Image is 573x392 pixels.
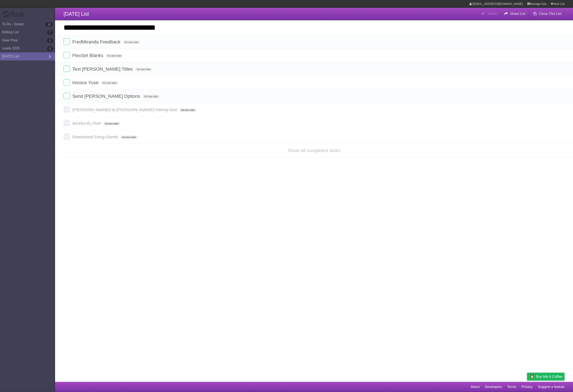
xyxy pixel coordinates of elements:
[527,373,565,381] a: Buy me a coffee
[72,94,141,99] span: Send [PERSON_NAME] Options
[529,373,535,380] img: Buy me a coffee
[123,40,140,44] span: No due date
[101,81,118,85] span: No due date
[501,10,529,18] button: Share List
[64,79,70,85] label: Done
[64,93,70,99] label: Done
[487,12,497,15] b: Saved
[64,52,70,58] label: Done
[72,53,104,58] span: FlexSet Blanks
[64,38,70,45] label: Done
[47,46,53,51] b: 8
[72,80,100,85] span: Invoice Yuse
[64,106,70,113] label: Done
[120,135,137,139] span: No due date
[485,383,502,391] a: Developers
[64,66,70,72] label: Done
[538,383,565,391] a: Suggest a feature
[64,11,89,17] span: [DATE] List
[72,134,119,140] span: Download Tong Cards
[530,10,565,18] button: Clone This List
[471,383,480,391] a: About
[47,38,53,43] b: 0
[522,383,533,391] a: Privacy
[103,122,120,126] span: No due date
[45,22,53,27] b: 10
[507,383,516,391] a: Terms
[72,66,134,72] span: Text [PERSON_NAME] Titles
[179,108,196,112] span: No due date
[64,120,70,126] label: Done
[106,54,123,58] span: No due date
[2,10,28,18] div: Flask
[72,107,178,112] span: [PERSON_NAME] & [PERSON_NAME] String Out
[72,121,102,126] span: AGRU B_Roll
[47,30,53,35] b: 7
[510,12,525,15] b: Share List
[135,67,152,71] span: No due date
[288,148,340,153] a: Show all completed tasks
[539,12,561,15] b: Clone This List
[72,39,121,45] span: FredMiranda Feedback
[536,373,562,380] span: Buy me a coffee
[64,133,70,140] label: Done
[143,95,160,98] span: No due date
